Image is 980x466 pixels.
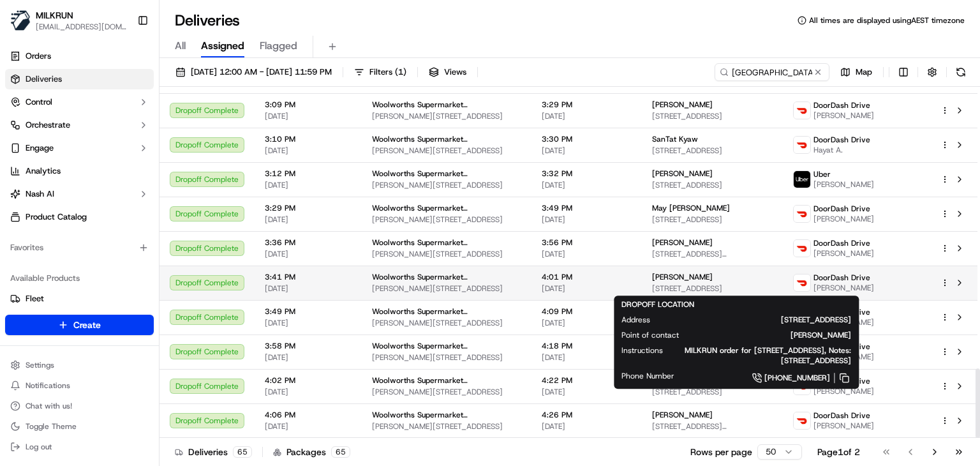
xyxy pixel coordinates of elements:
span: Woolworths Supermarket [GEOGRAPHIC_DATA] - [GEOGRAPHIC_DATA] [372,375,521,386]
span: Uber [813,169,831,179]
span: 4:02 PM [265,375,352,386]
span: [DATE] [265,352,352,363]
div: Packages [273,446,350,458]
div: Page 1 of 2 [817,446,860,458]
span: [DATE] [265,214,352,225]
span: Woolworths Supermarket [GEOGRAPHIC_DATA] - [GEOGRAPHIC_DATA] [372,100,521,110]
img: doordash_logo_v2.png [794,206,810,222]
img: doordash_logo_v2.png [794,137,810,153]
span: [PERSON_NAME] [652,410,713,420]
span: 3:41 PM [265,272,352,282]
button: Chat with us! [5,397,154,415]
img: doordash_logo_v2.png [794,240,810,257]
div: 65 [233,446,252,458]
a: [PHONE_NUMBER] [695,371,851,385]
span: Control [26,96,52,108]
span: Hayat A. [813,145,870,155]
span: [STREET_ADDRESS] [652,387,773,397]
span: [PERSON_NAME] [813,214,874,224]
span: [DATE] [265,283,352,294]
span: [STREET_ADDRESS][PERSON_NAME] [652,421,773,432]
span: Woolworths Supermarket [GEOGRAPHIC_DATA] - [GEOGRAPHIC_DATA] [372,272,521,282]
button: Filters(1) [348,63,412,81]
span: [DATE] [542,421,632,432]
span: [PERSON_NAME] [652,100,713,110]
span: Create [73,319,101,331]
span: [PERSON_NAME][STREET_ADDRESS] [372,180,521,190]
span: [DATE] [265,387,352,397]
span: [DATE] [542,318,632,328]
input: Type to search [715,63,829,81]
img: doordash_logo_v2.png [794,412,810,429]
span: Woolworths Supermarket [GEOGRAPHIC_DATA] - [GEOGRAPHIC_DATA] [372,306,521,317]
span: 3:10 PM [265,134,352,144]
span: Fleet [26,293,44,304]
span: [DATE] [265,318,352,328]
span: [DATE] [265,180,352,190]
a: Fleet [10,293,149,304]
span: Woolworths Supermarket [GEOGRAPHIC_DATA] - [GEOGRAPHIC_DATA] [372,237,521,248]
span: [PERSON_NAME] [813,179,874,190]
span: [PERSON_NAME] [699,330,851,340]
button: Log out [5,438,154,456]
span: 3:32 PM [542,169,632,179]
span: [PERSON_NAME][STREET_ADDRESS] [372,249,521,259]
span: DoorDash Drive [813,273,870,283]
span: [PERSON_NAME] [813,386,874,396]
img: MILKRUN [10,10,31,31]
button: Refresh [952,63,970,81]
a: Analytics [5,161,154,181]
button: Notifications [5,377,154,395]
span: [DATE] [542,283,632,294]
span: [DATE] [542,214,632,225]
span: [STREET_ADDRESS] [671,315,851,325]
span: [DATE] [542,352,632,363]
span: 3:56 PM [542,237,632,248]
span: ( 1 ) [395,66,406,78]
span: Woolworths Supermarket [GEOGRAPHIC_DATA] - [GEOGRAPHIC_DATA] [372,203,521,213]
span: 3:58 PM [265,341,352,351]
span: Analytics [26,165,61,177]
span: [PERSON_NAME][STREET_ADDRESS] [372,421,521,432]
span: Views [444,66,466,78]
span: Engage [26,142,54,154]
span: 3:29 PM [265,203,352,213]
span: 3:12 PM [265,169,352,179]
div: Favorites [5,237,154,258]
span: DoorDash Drive [813,135,870,145]
span: 3:30 PM [542,134,632,144]
span: Notifications [26,380,70,391]
button: Fleet [5,289,154,309]
span: [DATE] [542,180,632,190]
span: [PERSON_NAME] [813,283,874,293]
span: Point of contact [621,330,679,340]
p: Rows per page [690,446,752,458]
span: Deliveries [26,73,62,85]
button: [EMAIL_ADDRESS][DOMAIN_NAME] [36,22,127,32]
img: doordash_logo_v2.png [794,274,810,291]
a: Product Catalog [5,207,154,227]
span: Toggle Theme [26,421,77,432]
span: DoorDash Drive [813,204,870,214]
img: doordash_logo_v2.png [794,102,810,119]
span: 3:29 PM [542,100,632,110]
span: DoorDash Drive [813,410,870,421]
span: All times are displayed using AEST timezone [809,15,965,26]
span: [PERSON_NAME] [652,272,713,282]
span: [PERSON_NAME][STREET_ADDRESS] [372,283,521,294]
span: Orders [26,50,51,62]
a: Orders [5,46,154,66]
span: [PERSON_NAME] [652,237,713,248]
span: All [175,38,186,54]
span: Chat with us! [26,401,72,411]
button: Views [423,63,472,81]
span: Flagged [260,38,297,54]
span: Settings [26,360,54,370]
span: Product Catalog [26,211,87,223]
button: Create [5,315,154,335]
button: [DATE] 12:00 AM - [DATE] 11:59 PM [170,63,338,81]
button: Map [835,63,878,81]
span: DoorDash Drive [813,100,870,110]
button: Toggle Theme [5,417,154,435]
